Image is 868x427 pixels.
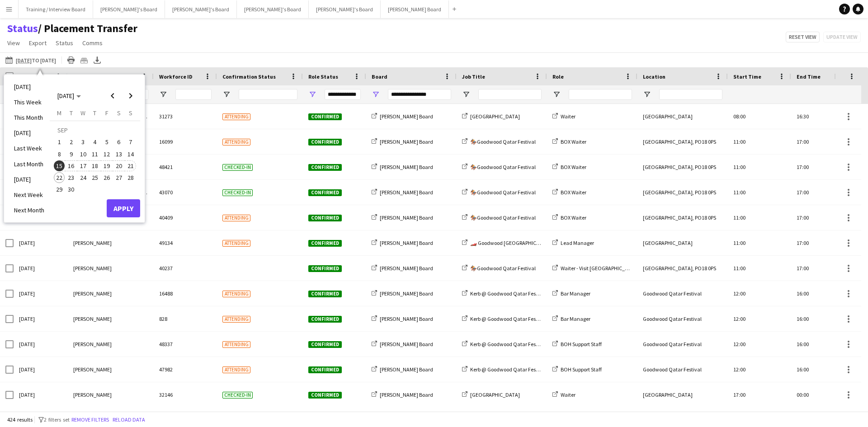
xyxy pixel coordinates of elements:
[113,137,124,148] span: 6
[728,332,791,357] div: 12:00
[54,149,65,160] span: 8
[552,341,602,347] a: BOH Support Staff
[54,184,65,195] span: 29
[561,164,586,170] span: BOX Waiter
[462,138,536,145] a: 🏇🏼Goodwood Qatar Festival
[380,315,433,322] span: [PERSON_NAME] Board
[309,0,381,18] button: [PERSON_NAME]'s Board
[561,189,586,196] span: BOX Waiter
[637,104,728,129] div: [GEOGRAPHIC_DATA]
[470,265,536,272] span: 🏇🏼Goodwood Qatar Festival
[79,55,90,66] app-action-btn: Crew files as ZIP
[733,73,761,80] span: Start Time
[791,306,854,331] div: 16:00
[470,341,546,347] span: Kerb @ Goodwood Qatar Festival
[125,160,137,172] button: 21-09-2025
[38,22,137,35] span: Placement Transfer
[125,172,137,183] button: 28-09-2025
[65,160,77,172] button: 16-09-2025
[470,239,553,246] span: 🏎️ Goodwood [GEOGRAPHIC_DATA]
[154,281,217,306] div: 16488
[380,214,433,221] span: [PERSON_NAME] Board
[9,125,50,141] li: [DATE]
[52,37,77,49] a: Status
[791,332,854,357] div: 16:00
[53,183,65,195] button: 29-09-2025
[66,184,77,195] span: 30
[372,214,433,221] a: [PERSON_NAME] Board
[308,291,342,297] span: Confirmed
[791,382,854,407] div: 00:00
[125,136,137,148] button: 07-09-2025
[222,291,250,297] span: Attending
[372,391,433,398] a: [PERSON_NAME] Board
[308,189,342,196] span: Confirmed
[101,137,112,148] span: 5
[478,89,542,100] input: Job Title Filter Input
[125,149,136,160] span: 14
[462,164,536,170] a: 🏇🏼Goodwood Qatar Festival
[44,416,70,423] span: 2 filters set
[154,382,217,407] div: 32146
[791,104,854,129] div: 16:30
[561,315,590,322] span: Bar Manager
[113,148,124,160] button: 13-09-2025
[308,240,342,247] span: Confirmed
[308,90,316,99] button: Open Filter Menu
[77,172,89,183] button: 24-09-2025
[90,149,100,160] span: 11
[728,180,791,205] div: 11:00
[470,366,546,373] span: Kerb @ Goodwood Qatar Festival
[462,113,520,120] a: [GEOGRAPHIC_DATA]
[791,155,854,179] div: 17:00
[380,391,433,398] span: [PERSON_NAME] Board
[70,415,111,425] button: Remove filters
[101,160,113,172] button: 19-09-2025
[561,366,602,373] span: BOH Support Staff
[237,0,309,18] button: [PERSON_NAME]'s Board
[728,382,791,407] div: 17:00
[372,90,380,99] button: Open Filter Menu
[73,265,112,272] span: [PERSON_NAME]
[101,136,113,148] button: 05-09-2025
[125,137,136,148] span: 7
[14,256,68,281] div: [DATE]
[89,148,101,160] button: 11-09-2025
[101,172,113,183] button: 26-09-2025
[78,137,89,148] span: 3
[380,138,433,145] span: [PERSON_NAME] Board
[222,113,250,120] span: Attending
[9,172,50,187] li: [DATE]
[561,290,590,297] span: Bar Manager
[70,109,73,117] span: T
[73,315,112,322] span: [PERSON_NAME]
[9,79,50,94] li: [DATE]
[54,137,65,148] span: 1
[125,160,136,171] span: 21
[111,415,147,425] button: Reload data
[78,149,89,160] span: 10
[14,281,68,306] div: [DATE]
[113,160,124,172] button: 20-09-2025
[19,0,93,18] button: Training / Interview Board
[372,239,433,246] a: [PERSON_NAME] Board
[308,73,338,80] span: Role Status
[105,109,108,117] span: F
[643,73,665,80] span: Location
[552,265,657,272] a: Waiter - Visit [GEOGRAPHIC_DATA] Lounge
[552,73,564,80] span: Role
[239,89,297,100] input: Confirmation Status Filter Input
[165,0,237,18] button: [PERSON_NAME]'s Board
[561,214,586,221] span: BOX Waiter
[79,37,106,49] a: Comms
[791,180,854,205] div: 17:00
[462,214,536,221] a: 🏇🏼Goodwood Qatar Festival
[372,164,433,170] a: [PERSON_NAME] Board
[80,109,85,117] span: W
[462,90,470,99] button: Open Filter Menu
[129,109,132,117] span: S
[552,315,590,322] a: Bar Manager
[154,205,217,230] div: 40409
[462,290,546,297] a: Kerb @ Goodwood Qatar Festival
[552,239,594,246] a: Lead Manager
